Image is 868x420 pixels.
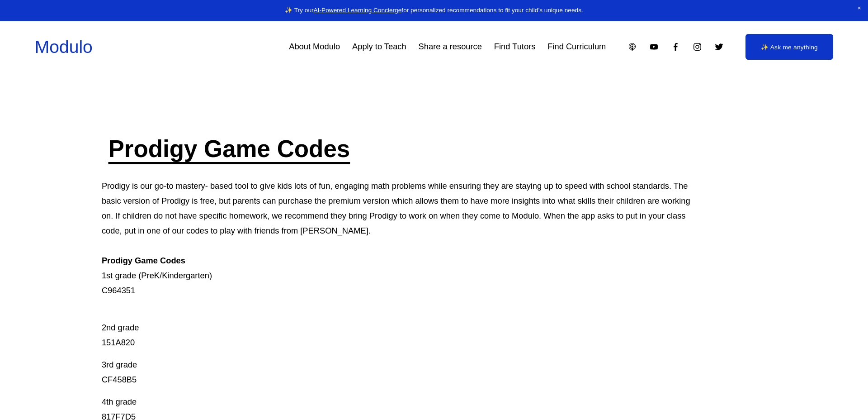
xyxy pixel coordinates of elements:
a: Facebook [671,42,680,52]
p: 3rd grade CF458B5 [102,358,699,387]
strong: Prodigy Game Codes [102,256,185,265]
a: YouTube [649,42,659,52]
p: Prodigy is our go-to mastery- based tool to give kids lots of fun, engaging math problems while e... [102,179,699,298]
a: Instagram [693,42,702,52]
a: ✨ Ask me anything [745,34,833,60]
a: Share a resource [419,39,482,56]
a: Find Curriculum [547,39,606,56]
a: Twitter [714,42,724,52]
a: About Modulo [289,39,340,56]
a: Find Tutors [494,39,536,56]
a: Apple Podcasts [627,42,637,52]
a: Modulo [35,37,93,57]
a: AI-Powered Learning Concierge [314,7,402,14]
a: Apply to Teach [352,39,406,56]
p: 2nd grade 151A820 [102,305,699,350]
a: Prodigy Game Codes [108,135,350,162]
